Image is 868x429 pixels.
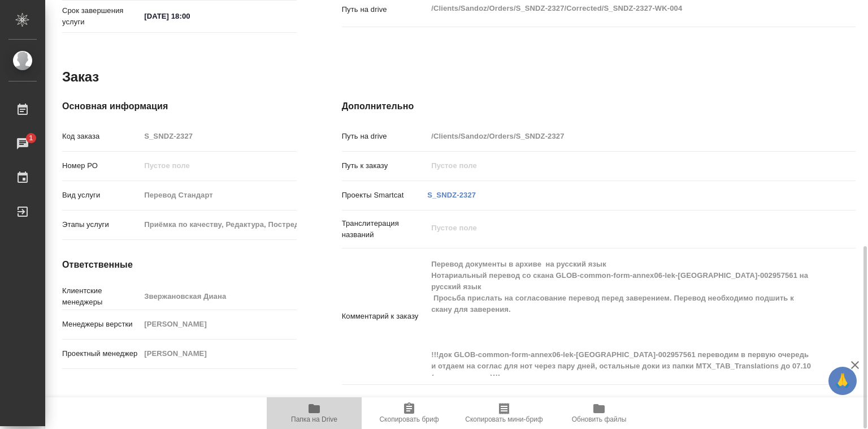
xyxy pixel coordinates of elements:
span: Скопировать бриф [379,415,439,423]
input: ✎ Введи что-нибудь [140,8,239,24]
p: Вид услуги [62,190,140,201]
p: Код заказа [62,131,140,142]
button: Папка на Drive [267,397,362,429]
a: 1 [3,130,42,158]
p: Проектный менеджер [62,348,140,359]
p: Менеджеры верстки [62,319,140,330]
h4: Дополнительно [342,100,856,113]
input: Пустое поле [140,187,296,203]
p: Путь на drive [342,4,428,15]
input: Пустое поле [140,157,296,174]
button: Обновить файлы [552,397,646,429]
p: Путь на drive [342,131,428,142]
h2: Заказ [62,68,99,86]
input: Пустое поле [140,316,296,332]
p: Клиентские менеджеры [62,285,140,308]
input: Пустое поле [140,288,296,304]
p: Номер РО [62,160,140,171]
button: Скопировать бриф [362,397,457,429]
input: Пустое поле [140,128,296,144]
a: S_SNDZ-2327 [427,191,476,199]
input: Пустое поле [140,345,296,362]
span: 1 [22,132,40,144]
p: Комментарий к заказу [342,311,428,322]
span: Обновить файлы [572,415,627,423]
span: Скопировать мини-бриф [465,415,542,423]
input: Пустое поле [427,157,813,174]
span: Папка на Drive [291,415,337,423]
p: Проекты Smartcat [342,190,428,201]
textarea: Перевод документы в архиве на русский язык Нотариальный перевод со скана GLOB-common-form-annex06... [427,255,813,376]
button: Скопировать мини-бриф [457,397,552,429]
p: Путь к заказу [342,160,428,171]
h4: Основная информация [62,100,297,113]
button: 🙏 [828,367,857,395]
p: Срок завершения услуги [62,5,140,28]
span: 🙏 [833,369,852,393]
h4: Ответственные [62,258,297,272]
p: Этапы услуги [62,219,140,230]
p: Транслитерация названий [342,218,428,241]
input: Пустое поле [427,128,813,144]
input: Пустое поле [140,216,296,233]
